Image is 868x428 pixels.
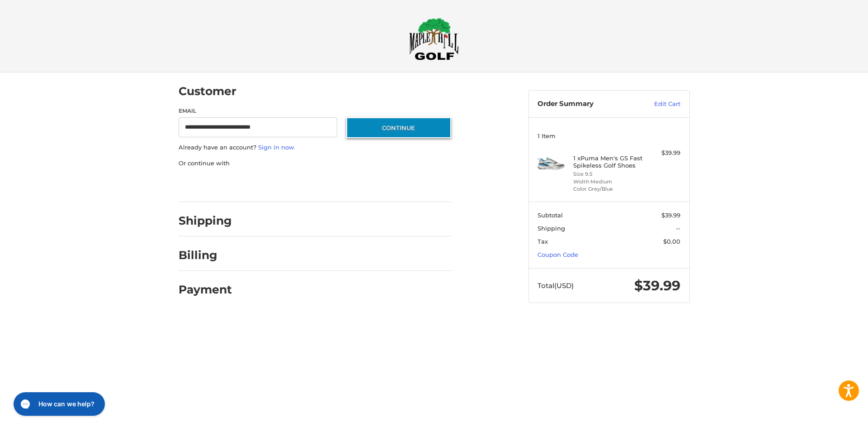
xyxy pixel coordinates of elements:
[645,149,680,158] div: $39.99
[538,238,548,245] span: Tax
[663,238,680,245] span: $0.00
[538,212,563,219] span: Subtotal
[175,177,243,193] iframe: PayPal-paypal
[409,18,459,60] img: Maple Hill Golf
[538,225,565,232] span: Shipping
[179,283,232,297] h2: Payment
[538,251,578,258] a: Coupon Code
[538,132,680,139] h3: 1 Item
[252,177,320,193] iframe: PayPal-paylater
[676,225,680,232] span: --
[179,84,236,98] h2: Customer
[573,178,642,186] li: Width Medium
[179,143,451,152] p: Already have an account?
[346,117,451,138] button: Continue
[635,100,680,109] a: Edit Cart
[634,277,680,294] span: $39.99
[9,389,108,419] iframe: Gorgias live chat messenger
[179,107,338,115] label: Email
[573,170,642,178] li: Size 9.5
[573,185,642,193] li: Color Grey/Blue
[179,214,232,228] h2: Shipping
[329,177,396,193] iframe: PayPal-venmo
[661,212,680,219] span: $39.99
[573,154,642,169] h4: 1 x Puma Men's GS Fast Spikeless Golf Shoes
[179,159,451,168] p: Or continue with
[179,248,231,262] h2: Billing
[258,144,294,151] a: Sign in now
[538,100,635,109] h3: Order Summary
[538,281,574,290] span: Total (USD)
